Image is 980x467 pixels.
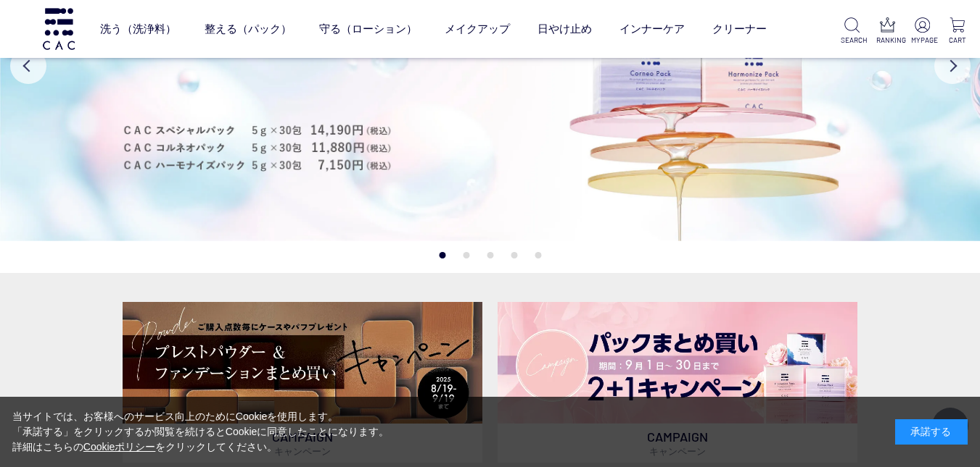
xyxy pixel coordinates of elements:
[934,48,971,84] button: Next
[445,9,510,48] a: メイクアップ
[535,252,541,258] button: 5 of 5
[538,9,592,48] a: 日やけ止め
[83,441,156,453] a: Cookieポリシー
[946,17,968,46] a: CART
[463,252,469,258] button: 2 of 5
[123,302,483,463] a: ベースメイクキャンペーン ベースメイクキャンペーン CAMPAIGNキャンペーン
[100,9,176,48] a: 洗う（洗浄料）
[876,17,899,46] a: RANKING
[511,252,517,258] button: 4 of 5
[712,9,767,48] a: クリーナー
[41,8,77,49] img: logo
[876,35,899,46] p: RANKING
[12,409,390,455] div: 当サイトでは、お客様へのサービス向上のためにCookieを使用します。 「承諾する」をクリックするか閲覧を続けるとCookieに同意したことになります。 詳細はこちらの をクリックしてください。
[319,9,417,48] a: 守る（ローション）
[911,17,934,46] a: MYPAGE
[619,9,685,48] a: インナーケア
[439,252,445,258] button: 1 of 5
[487,252,493,258] button: 3 of 5
[911,35,934,46] p: MYPAGE
[946,35,968,46] p: CART
[498,302,858,463] a: パックキャンペーン2+1 パックキャンペーン2+1 CAMPAIGNキャンペーン
[841,17,863,46] a: SEARCH
[841,35,863,46] p: SEARCH
[205,9,292,48] a: 整える（パック）
[10,48,46,84] button: Previous
[498,302,858,424] img: パックキャンペーン2+1
[123,302,483,424] img: ベースメイクキャンペーン
[895,419,968,445] div: 承諾する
